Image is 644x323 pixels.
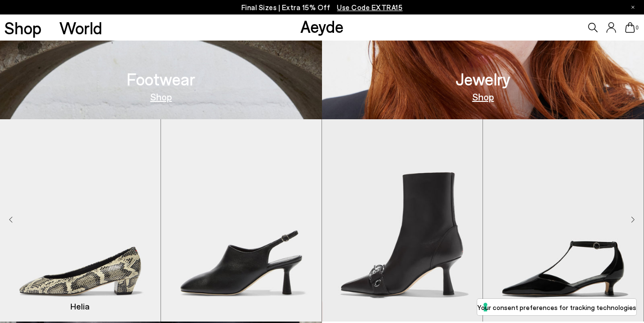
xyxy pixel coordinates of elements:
[127,70,195,87] h3: Footwear
[456,70,510,87] h3: Jewelry
[337,3,402,12] span: Navigate to /collections/ss25-final-sizes
[300,16,344,36] a: Aeyde
[9,214,13,226] div: Previous slide
[625,22,635,33] a: 0
[150,92,172,101] a: Shop
[241,1,403,14] p: Final Sizes | Extra 15% Off
[631,214,635,226] div: Next slide
[472,92,494,101] a: Shop
[477,302,636,312] label: Your consent preferences for tracking technologies
[483,119,644,322] img: Liz T-Bar Pumps
[483,119,644,322] div: 4 / 9
[322,119,483,322] div: 3 / 9
[322,119,483,322] img: Halima Eyelet Pointed Boots
[59,19,102,36] a: World
[635,25,640,30] span: 0
[161,119,322,322] img: Malin Slingback Mules
[477,299,636,315] button: Your consent preferences for tracking technologies
[161,119,322,322] div: 2 / 9
[4,19,41,36] a: Shop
